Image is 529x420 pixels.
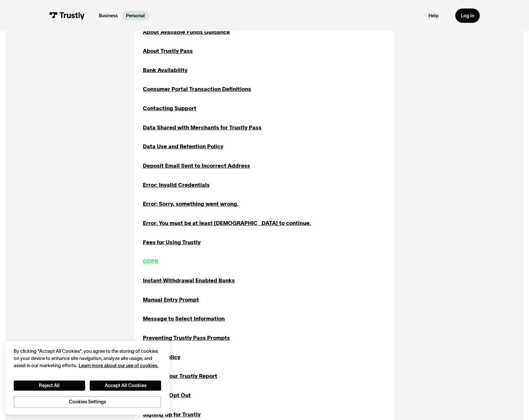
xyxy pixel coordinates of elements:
[90,381,161,391] button: Accept All Cookies
[143,257,158,265] a: GDPR
[49,12,85,20] img: Trustly Logo
[143,277,235,285] a: Instant Withdrawal Enabled Banks
[143,219,311,227] a: Error: You must be at least [DEMOGRAPHIC_DATA] to continue.
[143,47,193,55] a: About Trustly Pass
[143,28,230,36] a: About Available Funds Guidance
[143,411,201,419] a: Signing Up for Trustly
[126,12,145,19] p: Personal
[143,85,251,93] a: Consumer Portal Transaction Definitions
[14,348,161,408] div: Privacy
[143,200,238,208] a: Error: Sorry, something went wrong.
[143,296,199,304] a: Manual Entry Prompt
[143,124,262,132] a: Data Shared with Merchants for Trustly Pass
[14,396,161,408] button: Cookies Settings
[455,8,480,23] a: Log in
[429,13,439,19] a: Help
[143,66,188,74] a: Bank Availability
[14,348,161,369] div: By clicking “Accept All Cookies”, you agree to the storing of cookies on your device to enhance s...
[143,142,223,151] a: Data Use and Retention Policy
[99,12,118,19] p: Business
[143,162,250,170] a: Deposit Email Sent to Incorrect Address
[461,13,474,19] div: Log in
[143,181,210,189] a: Error: Invalid Credentials
[95,11,122,21] a: Business
[122,11,149,21] a: Personal
[143,315,225,323] a: Message to Select Information
[143,104,196,112] a: Contacting Support
[143,334,230,342] a: Preventing Trustly Pass Prompts
[14,381,85,391] button: Reject All
[79,363,159,368] a: More information about your privacy, opens in a new tab
[6,341,170,414] div: Cookie banner
[143,238,201,247] a: Fees for Using Trustly
[143,372,217,380] a: Request Your Trustly Report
